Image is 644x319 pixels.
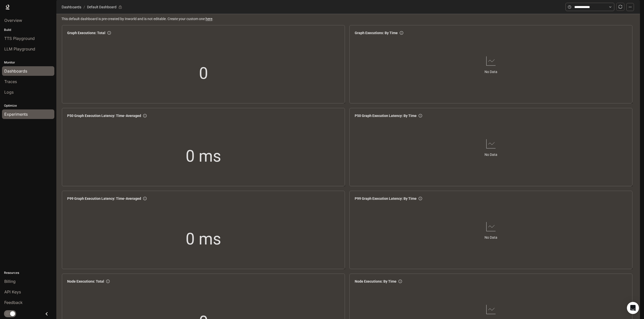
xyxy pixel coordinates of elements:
span: Node Executions: By Time [355,279,396,284]
span: 0 ms [186,144,221,169]
span: P50 Graph Execution Latency: Time-Averaged [67,113,141,118]
span: P99 Graph Execution Latency: By Time [355,196,417,201]
button: Dashboards [60,4,83,10]
span: This default dashboard is pre-created by Inworld and is not editable. Create your custom one . [61,16,636,22]
div: Open Intercom Messenger [627,302,639,314]
article: Default Dashboard [86,2,117,12]
span: Graph Executions: Total [67,30,105,36]
span: Node Executions: Total [67,279,104,284]
span: info-circle [143,114,147,117]
span: P50 Graph Execution Latency: By Time [355,113,417,118]
span: info-circle [107,31,111,35]
span: Dashboards [62,4,81,10]
span: 0 [199,61,208,86]
article: No Data [485,152,497,157]
span: Graph Executions: By Time [355,30,398,36]
article: No Data [485,69,497,75]
span: 0 ms [186,227,221,252]
span: info-circle [106,280,110,283]
span: / [84,4,85,10]
span: info-circle [398,280,402,283]
span: info-circle [419,197,422,200]
span: sync [618,5,622,9]
span: info-circle [400,31,403,35]
span: P99 Graph Execution Latency: Time-Averaged [67,196,141,201]
article: No Data [485,235,497,240]
span: info-circle [143,197,147,200]
span: info-circle [419,114,422,117]
a: here [206,17,212,21]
